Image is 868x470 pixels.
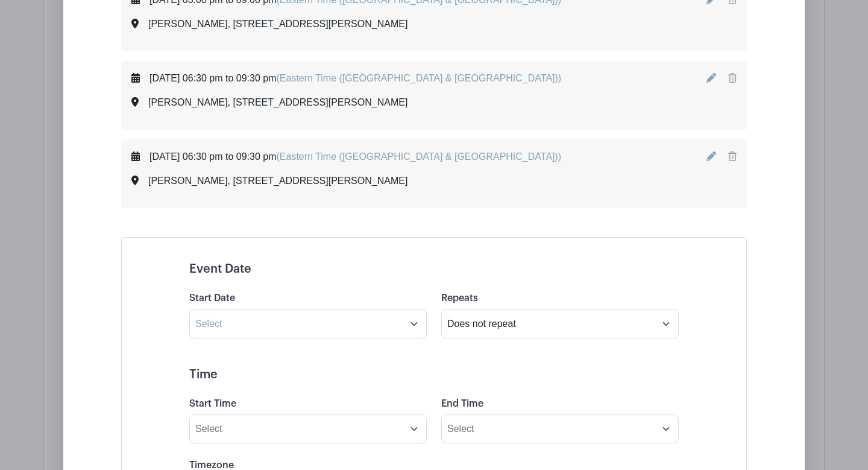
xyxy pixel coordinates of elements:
[148,17,407,31] div: [PERSON_NAME], [STREET_ADDRESS][PERSON_NAME]
[148,174,407,188] div: [PERSON_NAME], [STREET_ADDRESS][PERSON_NAME]
[189,293,235,304] label: Start Date
[276,73,561,83] span: (Eastern Time ([GEOGRAPHIC_DATA] & [GEOGRAPHIC_DATA]))
[189,262,679,276] h5: Event Date
[149,150,561,164] div: [DATE] 06:30 pm to 09:30 pm
[189,367,679,382] h5: Time
[148,95,407,110] div: [PERSON_NAME], [STREET_ADDRESS][PERSON_NAME]
[441,398,483,410] label: End Time
[441,414,679,443] input: Select
[149,71,561,86] div: [DATE] 06:30 pm to 09:30 pm
[189,398,236,410] label: Start Time
[189,310,427,338] input: Select
[441,293,478,304] label: Repeats
[189,414,427,443] input: Select
[276,151,561,162] span: (Eastern Time ([GEOGRAPHIC_DATA] & [GEOGRAPHIC_DATA]))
